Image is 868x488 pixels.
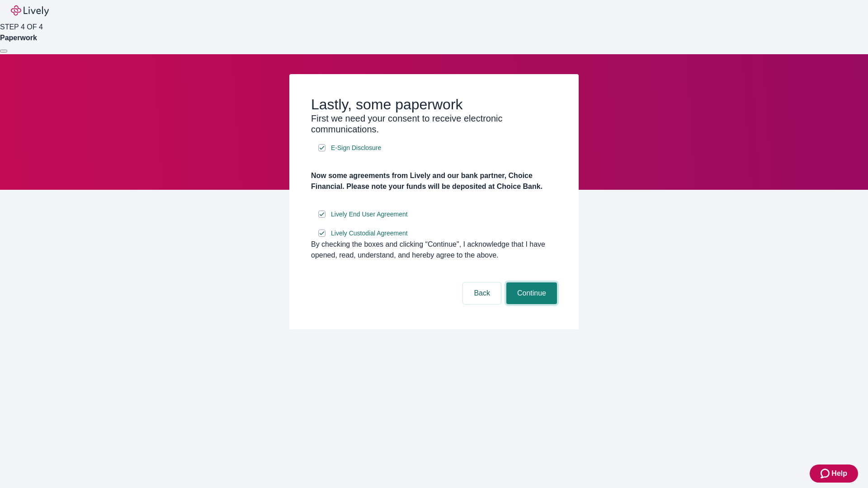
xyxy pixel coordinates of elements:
h4: Now some agreements from Lively and our bank partner, Choice Financial. Please note your funds wi... [311,170,557,192]
div: By checking the boxes and clicking “Continue", I acknowledge that I have opened, read, understand... [311,239,557,261]
h3: First we need your consent to receive electronic communications. [311,113,557,135]
span: Lively Custodial Agreement [331,229,408,238]
button: Back [463,282,501,304]
a: e-sign disclosure document [329,142,383,154]
a: e-sign disclosure document [329,209,410,220]
button: Continue [506,282,557,304]
span: E-Sign Disclosure [331,143,381,153]
button: Zendesk support iconHelp [810,465,858,483]
svg: Zendesk support icon [821,468,831,479]
img: Lively [11,5,49,16]
span: Help [831,468,847,479]
h2: Lastly, some paperwork [311,96,557,113]
a: e-sign disclosure document [329,228,410,239]
span: Lively End User Agreement [331,210,408,219]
